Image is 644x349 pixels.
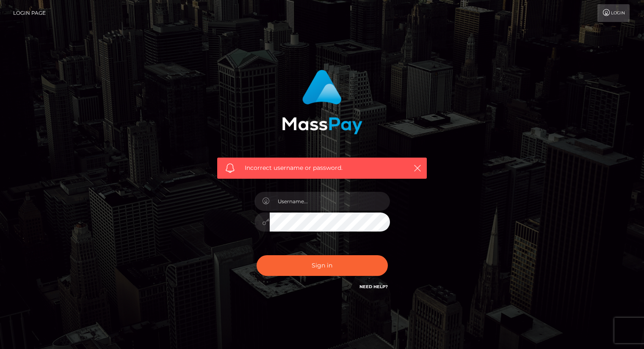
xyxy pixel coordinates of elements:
span: Incorrect username or password. [245,164,399,172]
a: Login Page [13,4,46,22]
img: MassPay Login [282,70,362,134]
a: Need Help? [359,284,388,289]
a: Login [597,4,630,22]
input: Username... [270,192,390,211]
button: Sign in [257,255,388,276]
